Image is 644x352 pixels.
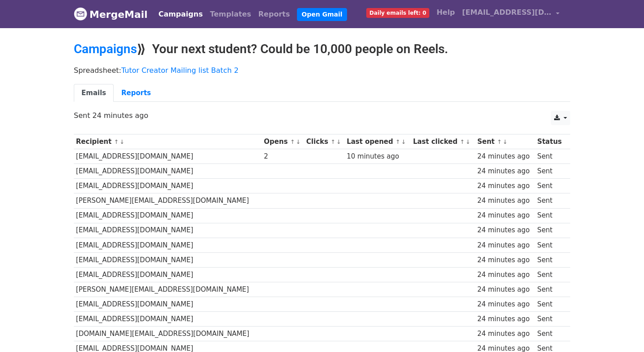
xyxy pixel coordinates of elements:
[535,327,566,341] td: Sent
[74,66,570,75] p: Spreadsheet:
[477,210,533,221] div: 24 minutes ago
[477,285,533,295] div: 24 minutes ago
[74,42,137,56] a: Campaigns
[535,193,566,208] td: Sent
[74,208,262,223] td: [EMAIL_ADDRESS][DOMAIN_NAME]
[535,179,566,193] td: Sent
[297,8,347,21] a: Open Gmail
[475,134,535,149] th: Sent
[395,138,400,145] a: ↑
[477,270,533,280] div: 24 minutes ago
[74,223,262,238] td: [EMAIL_ADDRESS][DOMAIN_NAME]
[535,223,566,238] td: Sent
[503,138,508,145] a: ↓
[477,151,533,162] div: 24 minutes ago
[74,312,262,327] td: [EMAIL_ADDRESS][DOMAIN_NAME]
[347,151,409,162] div: 10 minutes ago
[477,196,533,206] div: 24 minutes ago
[155,5,206,23] a: Campaigns
[119,138,124,145] a: ↓
[535,238,566,252] td: Sent
[206,5,254,23] a: Templates
[344,134,411,149] th: Last opened
[74,7,87,21] img: MergeMail logo
[535,267,566,282] td: Sent
[255,5,294,23] a: Reports
[296,138,301,145] a: ↓
[304,134,344,149] th: Clicks
[366,8,429,18] span: Daily emails left: 0
[477,181,533,191] div: 24 minutes ago
[477,240,533,251] div: 24 minutes ago
[462,7,551,18] span: [EMAIL_ADDRESS][DOMAIN_NAME]
[121,66,238,75] a: Tutor Creator Mailing list Batch 2
[74,149,262,164] td: [EMAIL_ADDRESS][DOMAIN_NAME]
[74,252,262,267] td: [EMAIL_ADDRESS][DOMAIN_NAME]
[74,282,262,297] td: [PERSON_NAME][EMAIL_ADDRESS][DOMAIN_NAME]
[74,193,262,208] td: [PERSON_NAME][EMAIL_ADDRESS][DOMAIN_NAME]
[535,164,566,179] td: Sent
[477,329,533,339] div: 24 minutes ago
[411,134,475,149] th: Last clicked
[74,134,262,149] th: Recipient
[290,138,295,145] a: ↑
[477,166,533,176] div: 24 minutes ago
[363,4,433,21] a: Daily emails left: 0
[477,299,533,310] div: 24 minutes ago
[74,297,262,312] td: [EMAIL_ADDRESS][DOMAIN_NAME]
[535,208,566,223] td: Sent
[74,111,570,120] p: Sent 24 minutes ago
[74,84,114,102] a: Emails
[74,42,570,57] h2: ⟫ Your next student? Could be 10,000 people on Reels.
[535,282,566,297] td: Sent
[74,238,262,252] td: [EMAIL_ADDRESS][DOMAIN_NAME]
[114,84,158,102] a: Reports
[74,267,262,282] td: [EMAIL_ADDRESS][DOMAIN_NAME]
[535,297,566,312] td: Sent
[336,138,341,145] a: ↓
[535,312,566,327] td: Sent
[262,134,304,149] th: Opens
[535,134,566,149] th: Status
[477,314,533,324] div: 24 minutes ago
[74,164,262,179] td: [EMAIL_ADDRESS][DOMAIN_NAME]
[74,327,262,341] td: [DOMAIN_NAME][EMAIL_ADDRESS][DOMAIN_NAME]
[497,138,502,145] a: ↑
[433,4,458,21] a: Help
[264,151,302,162] div: 2
[74,179,262,193] td: [EMAIL_ADDRESS][DOMAIN_NAME]
[535,252,566,267] td: Sent
[330,138,335,145] a: ↑
[477,225,533,235] div: 24 minutes ago
[458,4,563,25] a: [EMAIL_ADDRESS][DOMAIN_NAME]
[401,138,406,145] a: ↓
[74,5,148,24] a: MergeMail
[460,138,465,145] a: ↑
[466,138,470,145] a: ↓
[114,138,119,145] a: ↑
[535,149,566,164] td: Sent
[477,255,533,265] div: 24 minutes ago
